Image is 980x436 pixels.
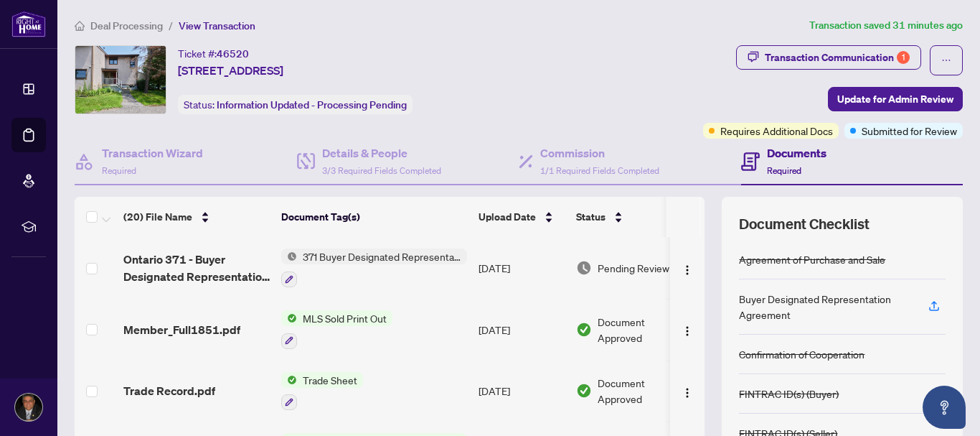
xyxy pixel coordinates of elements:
[598,260,669,276] span: Pending Review
[570,197,692,237] th: Status
[297,310,392,326] span: MLS Sold Print Out
[576,209,606,225] span: Status
[739,346,864,362] div: Confirmation of Cooperation
[736,45,921,70] button: Transaction Communication1
[765,46,910,69] div: Transaction Communication
[217,98,407,111] span: Information Updated - Processing Pending
[102,165,136,176] span: Required
[297,249,467,264] span: 371 Buyer Designated Representation Agreement - Authority for Purchase or Lease
[275,197,473,237] th: Document Tag(s)
[178,95,413,114] div: Status:
[281,249,467,287] button: Status Icon371 Buyer Designated Representation Agreement - Authority for Purchase or Lease
[178,45,249,62] div: Ticket #:
[576,260,592,276] img: Document Status
[322,165,441,176] span: 3/3 Required Fields Completed
[676,318,699,341] button: Logo
[15,394,42,421] img: Profile Icon
[123,251,270,285] span: Ontario 371 - Buyer Designated Representation Agreement - Authority for Purchase or Lease 3.pdf
[576,322,592,338] img: Document Status
[739,214,870,234] span: Document Checklist
[837,88,953,111] span: Update for Admin Review
[178,62,283,79] span: [STREET_ADDRESS]
[598,314,687,345] span: Document Approved
[682,325,693,337] img: Logo
[297,372,363,388] span: Trade Sheet
[739,386,839,402] div: FINTRAC ID(s) (Buyer)
[767,165,801,176] span: Required
[281,249,297,264] img: Status Icon
[809,17,963,34] article: Transaction saved 31 minutes ago
[923,386,966,429] button: Open asap
[11,11,46,37] img: logo
[123,209,192,225] span: (20) File Name
[682,264,693,276] img: Logo
[281,372,297,388] img: Status Icon
[473,197,570,237] th: Upload Date
[473,361,570,422] td: [DATE]
[540,165,659,176] span: 1/1 Required Fields Completed
[217,47,249,60] span: 46520
[576,383,592,399] img: Document Status
[739,291,911,323] div: Buyer Designated Representation Agreement
[828,87,963,111] button: Update for Admin Review
[322,144,441,162] h4: Details & People
[540,144,659,162] h4: Commission
[169,17,173,34] li: /
[281,372,363,411] button: Status IconTrade Sheet
[473,237,570,299] td: [DATE]
[123,321,240,338] span: Member_Full1851.pdf
[75,46,166,113] img: IMG-X12289830_1.jpg
[682,387,693,399] img: Logo
[720,123,833,139] span: Requires Additional Docs
[75,21,85,31] span: home
[281,310,297,326] img: Status Icon
[479,209,536,225] span: Upload Date
[676,256,699,279] button: Logo
[941,55,951,65] span: ellipsis
[897,51,910,64] div: 1
[473,299,570,361] td: [DATE]
[676,379,699,402] button: Logo
[281,310,392,349] button: Status IconMLS Sold Print Out
[123,382,215,399] span: Trade Record.pdf
[102,144,203,162] h4: Transaction Wizard
[179,19,255,32] span: View Transaction
[767,144,826,162] h4: Documents
[598,375,687,407] span: Document Approved
[739,251,885,267] div: Agreement of Purchase and Sale
[862,123,957,139] span: Submitted for Review
[90,19,163,32] span: Deal Processing
[118,197,275,237] th: (20) File Name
